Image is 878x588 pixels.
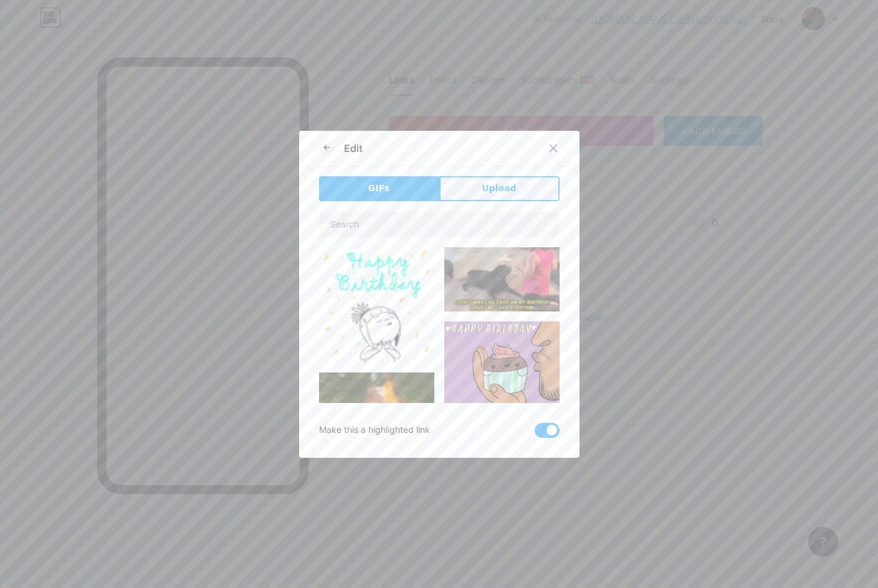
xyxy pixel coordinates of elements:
img: Gihpy [444,247,560,312]
img: Gihpy [444,321,560,404]
span: Upload [482,182,516,195]
div: Make this a highlighted link [319,423,430,438]
button: Upload [439,176,560,201]
span: GIFs [368,182,390,195]
img: Gihpy [319,247,434,363]
img: Gihpy [319,372,434,533]
button: GIFs [319,176,439,201]
div: Edit [344,141,363,156]
input: Search [320,212,559,237]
